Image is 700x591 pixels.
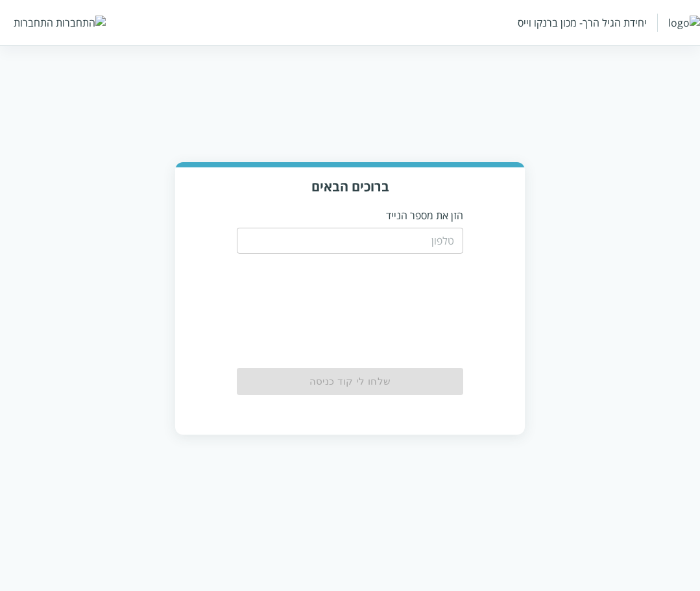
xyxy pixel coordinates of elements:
iframe: reCAPTCHA [357,261,463,355]
div: התחברות [14,16,53,30]
p: הזן את מספר הנייד [237,208,464,223]
h3: ברוכים הבאים [186,178,514,195]
div: יחידת הגיל הרך- מכון ברנקו וייס [518,16,647,30]
img: logo [668,16,700,30]
input: טלפון [237,228,464,254]
img: התחברות [56,16,106,30]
